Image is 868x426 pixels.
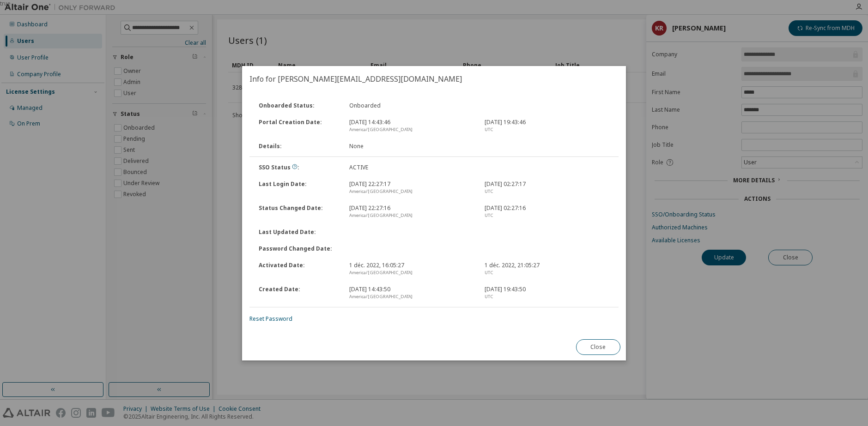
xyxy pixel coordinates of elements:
div: UTC [485,126,609,133]
div: [DATE] 19:43:46 [479,119,615,133]
div: Created Date : [253,286,344,300]
div: SSO Status : [253,164,344,171]
div: [DATE] 02:27:17 [479,180,615,195]
div: America/[GEOGRAPHIC_DATA] [349,212,474,219]
div: 1 déc. 2022, 21:05:27 [479,262,615,276]
a: Reset Password [249,315,292,323]
div: 1 déc. 2022, 16:05:27 [344,262,480,276]
div: Portal Creation Date : [253,119,344,133]
div: [DATE] 14:43:50 [344,286,480,300]
div: ACTIVE [344,164,480,171]
div: Onboarded [344,102,480,109]
div: America/[GEOGRAPHIC_DATA] [349,269,474,276]
div: UTC [485,269,609,276]
div: Details : [253,143,344,150]
button: Close [576,339,620,355]
div: Last Login Date : [253,180,344,195]
div: America/[GEOGRAPHIC_DATA] [349,188,474,195]
div: [DATE] 22:27:16 [344,204,480,219]
div: UTC [485,212,609,219]
div: [DATE] 19:43:50 [479,286,615,300]
div: [DATE] 22:27:17 [344,180,480,195]
h2: Info for [PERSON_NAME][EMAIL_ADDRESS][DOMAIN_NAME] [242,66,626,92]
div: [DATE] 14:43:46 [344,119,480,133]
div: America/[GEOGRAPHIC_DATA] [349,126,474,133]
div: Status Changed Date : [253,204,344,219]
div: Activated Date : [253,262,344,276]
div: UTC [485,293,609,300]
div: None [344,143,480,150]
div: Onboarded Status : [253,102,344,109]
div: Password Changed Date : [253,245,344,252]
div: America/[GEOGRAPHIC_DATA] [349,293,474,300]
div: [DATE] 02:27:16 [479,204,615,219]
div: UTC [485,188,609,195]
div: Last Updated Date : [253,228,344,236]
